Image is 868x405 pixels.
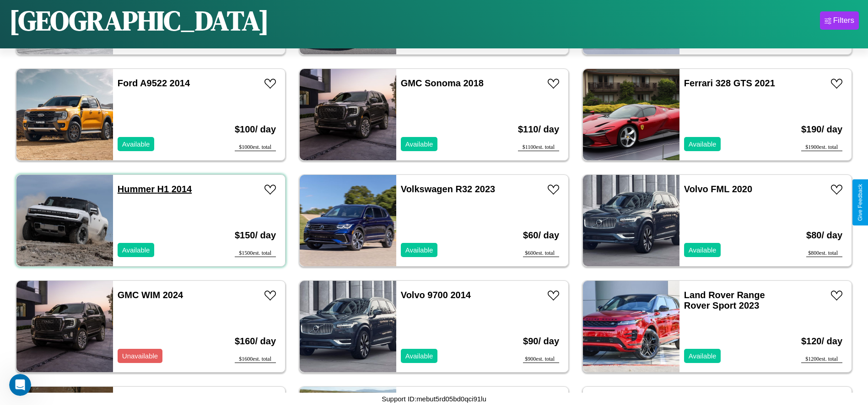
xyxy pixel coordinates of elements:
[235,221,276,250] h3: $ 150 / day
[523,327,559,356] h3: $ 90 / day
[523,221,559,250] h3: $ 60 / day
[689,138,717,150] p: Available
[801,144,842,151] div: $ 1900 est. total
[235,250,276,257] div: $ 1500 est. total
[833,16,854,25] div: Filters
[523,356,559,363] div: $ 900 est. total
[684,78,775,88] a: Ferrari 328 GTS 2021
[9,2,269,39] h1: [GEOGRAPHIC_DATA]
[122,244,150,256] p: Available
[684,290,765,310] a: Land Rover Range Rover Sport 2023
[9,374,31,396] iframe: Intercom live chat
[401,78,484,88] a: GMC Sonoma 2018
[806,221,842,250] h3: $ 80 / day
[689,350,717,362] p: Available
[820,11,859,30] button: Filters
[118,290,183,300] a: GMC WIM 2024
[235,327,276,356] h3: $ 160 / day
[235,144,276,151] div: $ 1000 est. total
[382,393,486,405] p: Support ID: mebut5rd05bd0qci91lu
[806,250,842,257] div: $ 800 est. total
[684,184,752,194] a: Volvo FML 2020
[405,138,433,150] p: Available
[801,327,842,356] h3: $ 120 / day
[405,350,433,362] p: Available
[118,184,192,194] a: Hummer H1 2014
[122,350,158,362] p: Unavailable
[405,244,433,256] p: Available
[523,250,559,257] div: $ 600 est. total
[122,138,150,150] p: Available
[401,184,495,194] a: Volkswagen R32 2023
[801,356,842,363] div: $ 1200 est. total
[689,244,717,256] p: Available
[518,144,559,151] div: $ 1100 est. total
[118,78,190,88] a: Ford A9522 2014
[857,184,863,221] div: Give Feedback
[235,115,276,144] h3: $ 100 / day
[801,115,842,144] h3: $ 190 / day
[518,115,559,144] h3: $ 110 / day
[235,356,276,363] div: $ 1600 est. total
[401,290,471,300] a: Volvo 9700 2014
